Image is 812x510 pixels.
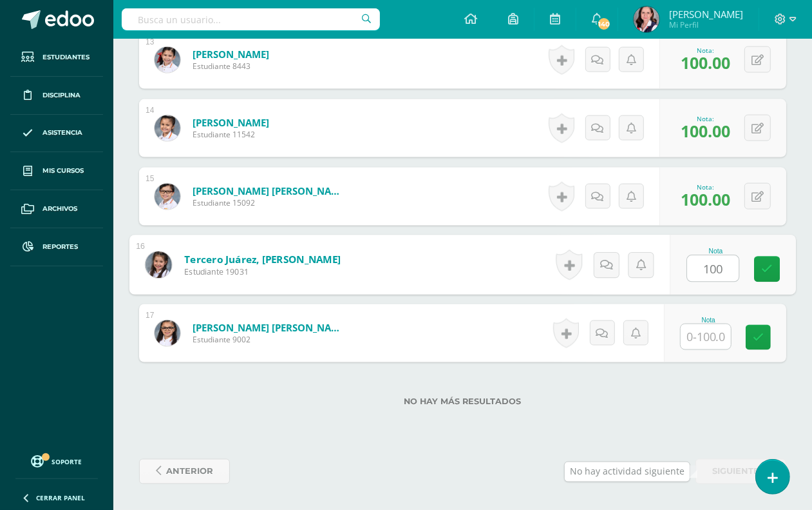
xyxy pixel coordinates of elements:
img: 2f3d0a672ada81d21e5b96829c3dfb3d.png [146,251,172,278]
span: Estudiante 8443 [193,61,269,72]
a: Soporte [15,452,98,469]
div: Nota: [681,114,730,123]
span: Mis cursos [42,166,84,176]
span: 100.00 [681,188,730,210]
img: 5b6dff8fcf789d42cb0dfe34c6301017.png [155,320,180,346]
a: Estudiantes [10,39,103,77]
img: 1c5f8df7b2d7e3684c2165898ce7e601.png [155,115,180,141]
span: 140 [597,17,611,31]
span: 100.00 [681,52,730,74]
span: Disciplina [42,90,80,101]
a: Mis cursos [10,152,103,190]
span: Mi Perfil [669,19,743,30]
img: 8c4083e0251320090b28d212dbc2ad32.png [155,184,180,210]
span: Soporte [52,457,82,466]
div: Nota: [681,182,730,191]
a: Asistencia [10,115,103,153]
label: No hay más resultados [139,397,786,407]
a: Archivos [10,190,103,228]
a: Tercero Juárez, [PERSON_NAME] [184,253,341,266]
span: Estudiante 19031 [184,266,341,278]
span: Archivos [42,204,77,214]
span: anterior [166,460,213,484]
div: Nota: [681,46,730,55]
span: Asistencia [42,128,82,138]
input: 0-100.0 [687,256,739,282]
a: [PERSON_NAME] [193,116,269,129]
input: Busca un usuario... [122,8,380,30]
input: 0-100.0 [681,324,731,349]
span: Reportes [42,242,78,252]
a: Reportes [10,228,103,266]
span: Cerrar panel [36,493,85,502]
span: siguiente [712,460,759,484]
span: [PERSON_NAME] [669,8,743,21]
img: 54b37848b08258b6d8cbf99511b6b4a1.png [155,47,180,73]
a: [PERSON_NAME] [PERSON_NAME] [193,321,347,334]
div: Nota [680,317,737,324]
span: Estudiante 11542 [193,129,269,140]
a: anterior [139,459,230,484]
a: Disciplina [10,77,103,115]
img: 03ff0526453eeaa6c283339c1e1f4035.png [634,6,659,32]
span: Estudiante 9002 [193,334,347,345]
span: Estudiante 15092 [193,197,347,208]
div: No hay actividad siguiente [570,466,685,478]
span: 100.00 [681,120,730,142]
span: Estudiantes [42,52,90,63]
a: [PERSON_NAME] [193,48,269,61]
a: [PERSON_NAME] [PERSON_NAME] [193,184,347,197]
div: Nota [686,248,745,255]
